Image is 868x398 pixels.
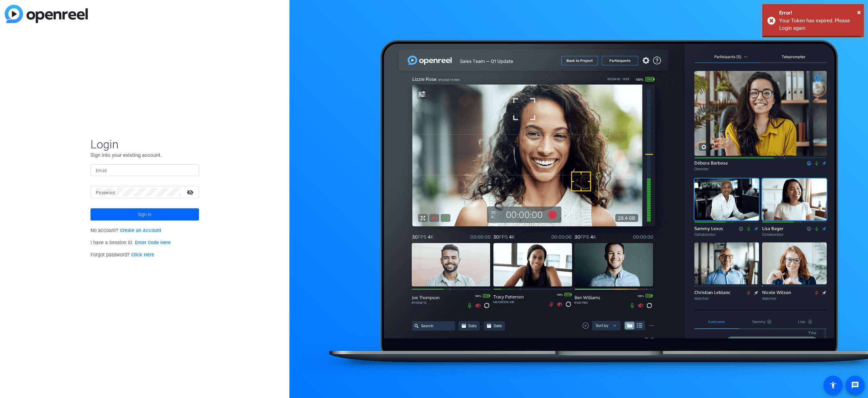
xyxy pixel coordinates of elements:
mat-icon: message [851,381,859,389]
button: Close [857,7,861,17]
span: No account? [90,228,161,233]
a: Create an Account [120,228,161,233]
mat-icon: accessibility [829,381,837,389]
a: Click Here [131,252,154,258]
span: × [857,8,861,16]
span: I have a Session ID. [90,240,171,246]
div: Error! [779,9,859,17]
input: Enter Email Address [96,166,194,174]
span: Sign in [138,206,152,223]
span: Forgot password? [90,252,154,258]
mat-icon: visibility_off [183,187,199,197]
div: Your Token has expired. Please Login again [779,17,859,32]
a: Enter Code Here [135,240,171,246]
mat-label: Password [96,190,115,195]
p: Sign into your existing account. [90,151,199,159]
img: blue-gradient.svg [5,5,88,23]
mat-label: Email [96,168,107,173]
span: Login [90,137,199,151]
button: Sign in [90,208,199,221]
